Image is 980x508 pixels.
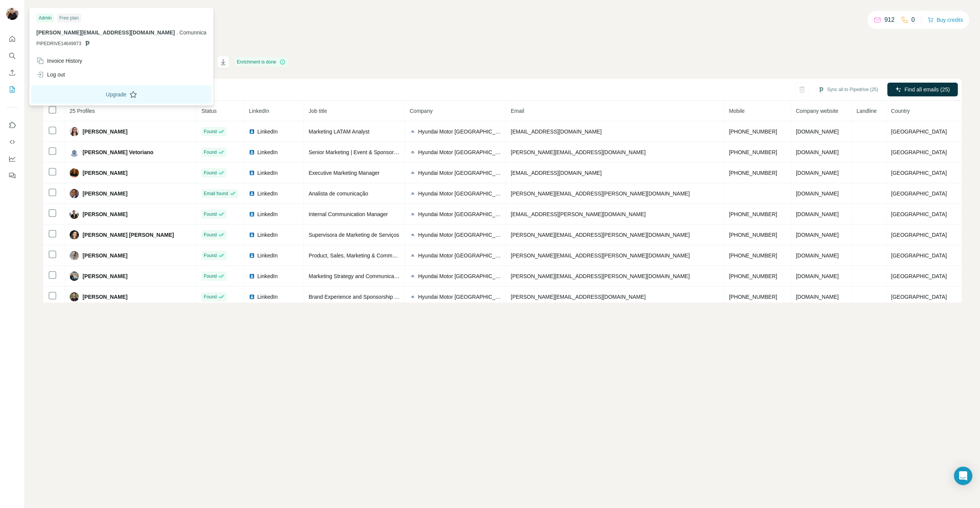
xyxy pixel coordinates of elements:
span: LinkedIn [257,231,278,239]
img: LinkedIn logo [249,252,255,259]
span: [PERSON_NAME][EMAIL_ADDRESS][PERSON_NAME][DOMAIN_NAME] [511,273,690,279]
span: [PERSON_NAME][EMAIL_ADDRESS][PERSON_NAME][DOMAIN_NAME] [511,190,690,197]
span: [GEOGRAPHIC_DATA] [891,294,947,300]
div: Log out [36,71,65,78]
span: [DOMAIN_NAME] [796,252,839,259]
img: Avatar [70,189,79,198]
span: [GEOGRAPHIC_DATA] [891,190,947,197]
span: [PHONE_NUMBER] [729,149,777,155]
span: [DOMAIN_NAME] [796,294,839,300]
span: Hyundai Motor [GEOGRAPHIC_DATA] [418,169,501,177]
span: Found [204,169,217,176]
span: [PERSON_NAME] Vetoriano [83,148,154,156]
span: Hyundai Motor [GEOGRAPHIC_DATA] [418,272,501,280]
img: Avatar [70,210,79,219]
span: [PHONE_NUMBER] [729,273,777,279]
span: [DOMAIN_NAME] [796,232,839,238]
img: LinkedIn logo [249,294,255,300]
div: Enrichment is done [235,57,288,67]
span: Found [204,273,217,280]
div: Free plan [57,13,81,23]
span: 25 Profiles [70,108,95,114]
span: [EMAIL_ADDRESS][DOMAIN_NAME] [511,170,601,176]
button: Enrich CSV [6,66,18,80]
span: [EMAIL_ADDRESS][PERSON_NAME][DOMAIN_NAME] [511,211,645,217]
span: [PERSON_NAME] [83,252,127,259]
span: Found [204,149,217,156]
span: Hyundai Motor [GEOGRAPHIC_DATA] [418,148,501,156]
button: Search [6,49,18,63]
button: Buy credits [928,15,963,25]
span: [DOMAIN_NAME] [796,170,839,176]
img: company-logo [410,129,416,135]
span: [GEOGRAPHIC_DATA] [891,232,947,238]
span: Analista de comunicação [309,190,368,197]
img: Avatar [70,272,79,281]
span: [PERSON_NAME] [83,190,127,197]
span: [GEOGRAPHIC_DATA] [891,252,947,259]
span: [DOMAIN_NAME] [796,190,839,197]
span: [PERSON_NAME] [PERSON_NAME] [83,231,174,239]
span: Email found [204,190,228,197]
img: Avatar [70,251,79,260]
span: Landline [856,108,877,114]
span: [PHONE_NUMBER] [729,294,777,300]
span: Job title [309,108,327,114]
span: Hyundai Motor [GEOGRAPHIC_DATA] [418,210,501,218]
span: [PERSON_NAME][EMAIL_ADDRESS][PERSON_NAME][DOMAIN_NAME] [511,232,690,238]
span: [EMAIL_ADDRESS][DOMAIN_NAME] [511,129,601,135]
img: Avatar [70,127,79,136]
span: Mobile [729,108,745,114]
span: [PERSON_NAME] [83,169,127,177]
span: [PERSON_NAME][EMAIL_ADDRESS][DOMAIN_NAME] [511,294,645,300]
span: [DOMAIN_NAME] [796,149,839,155]
button: Sync all to Pipedrive (25) [813,84,884,95]
span: Hyundai Motor [GEOGRAPHIC_DATA] [418,293,501,301]
button: Use Surfe on LinkedIn [6,118,18,132]
img: LinkedIn logo [249,190,255,197]
span: Found [204,252,217,259]
span: LinkedIn [257,272,278,280]
span: Hyundai Motor [GEOGRAPHIC_DATA] [418,190,501,197]
img: company-logo [410,232,416,238]
span: LinkedIn [257,210,278,218]
span: Supervisora de Marketing de Serviços [309,232,399,238]
span: Company [410,108,433,114]
img: company-logo [410,190,416,197]
span: Marketing Strategy and Communication Manager [309,273,425,279]
img: LinkedIn logo [249,232,255,238]
span: [PERSON_NAME][EMAIL_ADDRESS][PERSON_NAME][DOMAIN_NAME] [511,252,690,259]
span: . [176,29,178,36]
span: [GEOGRAPHIC_DATA] [891,211,947,217]
p: 0 [911,15,915,24]
button: Dashboard [6,152,18,166]
span: PIPEDRIVE14649973 [36,40,81,47]
img: Avatar [70,292,79,301]
span: Executive Marketing Manager [309,170,379,176]
button: Feedback [6,169,18,182]
img: Avatar [70,148,79,157]
span: Marketing LATAM Analyst [309,129,369,135]
span: Hyundai Motor [GEOGRAPHIC_DATA] [418,231,501,239]
button: Upgrade [31,85,212,104]
span: [PERSON_NAME] [83,128,127,135]
button: Quick start [6,32,18,46]
span: [PHONE_NUMBER] [729,129,777,135]
button: Use Surfe API [6,135,18,149]
button: My lists [6,83,18,96]
img: company-logo [410,273,416,279]
div: Admin [36,13,54,23]
img: LinkedIn logo [249,170,255,176]
span: Comunnica [180,29,207,36]
span: Status [201,108,217,114]
span: Hyundai Motor [GEOGRAPHIC_DATA] [418,128,501,135]
span: Found [204,211,217,218]
img: company-logo [410,170,416,176]
div: Invoice History [36,57,82,65]
span: [GEOGRAPHIC_DATA] [891,129,947,135]
span: [GEOGRAPHIC_DATA] [891,149,947,155]
img: Avatar [70,168,79,177]
span: [PERSON_NAME][EMAIL_ADDRESS][DOMAIN_NAME] [511,149,645,155]
span: LinkedIn [257,128,278,135]
span: [DOMAIN_NAME] [796,129,839,135]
